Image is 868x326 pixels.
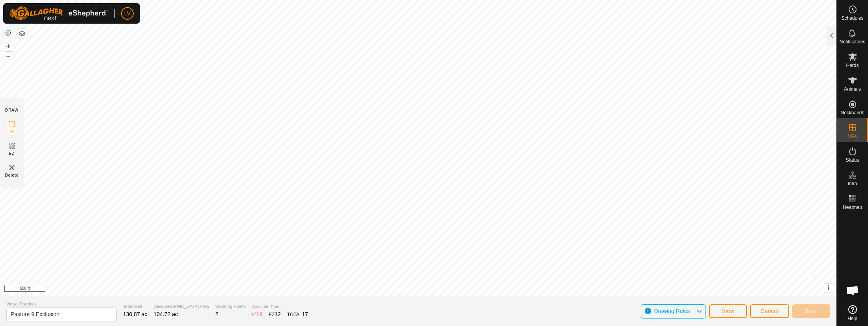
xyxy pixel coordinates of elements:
[837,302,868,324] a: Help
[426,286,449,293] a: Contact Us
[828,285,829,291] span: i
[4,41,13,51] button: +
[9,151,15,156] span: EZ
[805,308,818,314] span: Save
[4,28,13,38] button: Reset Map
[10,129,14,135] span: IZ
[848,134,857,139] span: VPs
[252,310,262,319] div: IZ
[256,311,263,317] span: 19
[722,308,734,314] span: View
[843,205,862,210] span: Heatmap
[215,311,218,317] span: 2
[5,172,19,178] span: Delete
[792,304,830,318] button: Save
[302,311,308,317] span: 17
[847,316,857,321] span: Help
[252,304,308,310] span: Available Points
[269,310,281,319] div: EZ
[841,16,863,20] span: Schedules
[7,163,17,172] img: VP
[215,303,246,310] span: Watering Points
[847,181,857,186] span: Infra
[17,29,27,38] button: Map Layers
[124,9,131,18] span: LV
[123,311,147,317] span: 130.87 ac
[844,87,861,91] span: Animals
[846,63,859,68] span: Herds
[846,158,859,162] span: Status
[6,301,117,307] span: Virtual Paddock
[123,303,147,310] span: Total Area
[709,304,747,318] button: View
[154,311,178,317] span: 104.72 ac
[9,6,108,20] img: Gallagher Logo
[154,303,209,310] span: [GEOGRAPHIC_DATA] Area
[760,308,779,314] span: Cancel
[4,52,13,61] button: –
[840,39,865,44] span: Notifications
[840,110,864,115] span: Neckbands
[841,279,864,302] div: Open chat
[5,107,19,113] div: DRAW
[750,304,789,318] button: Cancel
[824,284,833,292] button: i
[275,311,281,317] span: 12
[654,308,690,314] span: Drawing Rules
[287,310,308,319] div: TOTAL
[387,286,416,293] a: Privacy Policy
